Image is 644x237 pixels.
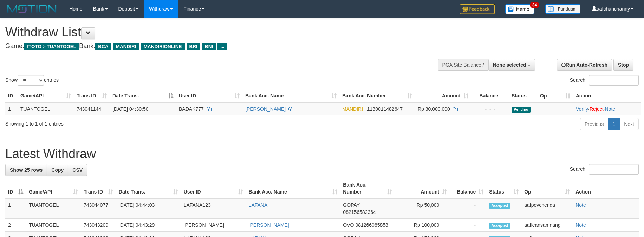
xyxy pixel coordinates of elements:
[575,202,586,208] a: Note
[68,164,87,176] a: CSV
[110,89,176,102] th: Date Trans.: activate to sort column descending
[512,107,531,113] span: Pending
[418,106,450,112] span: Rp 30.000.000
[246,178,340,198] th: Bank Acc. Name: activate to sort column ascending
[521,219,573,232] td: aafleansamnang
[613,59,633,71] a: Stop
[557,59,612,71] a: Run Auto-Refresh
[573,178,639,198] th: Action
[474,106,506,113] div: - - -
[438,59,488,71] div: PGA Site Balance /
[10,167,43,173] span: Show 25 rows
[26,219,81,232] td: TUANTOGEL
[589,164,639,175] input: Search:
[217,43,227,50] span: ...
[570,75,639,86] label: Search:
[415,89,471,102] th: Amount: activate to sort column ascending
[181,198,246,219] td: LAFANA123
[202,43,216,50] span: BNI
[26,198,81,219] td: TUANTOGEL
[181,178,246,198] th: User ID: activate to sort column ascending
[608,118,620,130] a: 1
[113,43,139,50] span: MANDIRI
[5,4,59,14] img: MOTION_logo.png
[26,178,81,198] th: Game/API: activate to sort column ascending
[395,219,450,232] td: Rp 100,000
[530,2,539,8] span: 34
[5,198,26,219] td: 1
[509,89,537,102] th: Status
[116,219,181,232] td: [DATE] 04:43:29
[489,203,510,209] span: Accepted
[81,178,116,198] th: Trans ID: activate to sort column ascending
[176,89,242,102] th: User ID: activate to sort column ascending
[112,106,148,112] span: [DATE] 04:30:50
[590,106,604,112] a: Reject
[450,198,486,219] td: -
[24,43,79,50] span: ITOTO > TUANTOGEL
[116,198,181,219] td: [DATE] 04:44:03
[77,106,101,112] span: 743041144
[343,209,376,215] span: Copy 082156582364 to clipboard
[395,198,450,219] td: Rp 50,000
[5,147,639,161] h1: Latest Withdraw
[460,4,495,14] img: Feedback.jpg
[249,222,289,228] a: [PERSON_NAME]
[589,75,639,86] input: Search:
[5,164,47,176] a: Show 25 rows
[619,118,639,130] a: Next
[181,219,246,232] td: [PERSON_NAME]
[18,75,44,86] select: Showentries
[72,167,83,173] span: CSV
[576,106,588,112] a: Verify
[395,178,450,198] th: Amount: activate to sort column ascending
[47,164,68,176] a: Copy
[242,89,339,102] th: Bank Acc. Name: activate to sort column ascending
[570,164,639,175] label: Search:
[81,198,116,219] td: 743044077
[573,89,641,102] th: Action
[367,106,403,112] span: Copy 1130011482647 to clipboard
[5,75,59,86] label: Show entries
[489,223,510,229] span: Accepted
[5,102,18,115] td: 1
[5,43,422,50] h4: Game: Bank:
[5,89,18,102] th: ID
[81,219,116,232] td: 743043209
[339,89,415,102] th: Bank Acc. Number: activate to sort column ascending
[5,178,26,198] th: ID: activate to sort column descending
[18,89,74,102] th: Game/API: activate to sort column ascending
[5,117,263,127] div: Showing 1 to 1 of 1 entries
[505,4,535,14] img: Button%20Memo.svg
[74,89,110,102] th: Trans ID: activate to sort column ascending
[95,43,111,50] span: BCA
[343,222,354,228] span: OVO
[450,178,486,198] th: Balance: activate to sort column ascending
[5,25,422,39] h1: Withdraw List
[141,43,185,50] span: MANDIRIONLINE
[573,102,641,115] td: · ·
[488,59,535,71] button: None selected
[51,167,64,173] span: Copy
[340,178,395,198] th: Bank Acc. Number: activate to sort column ascending
[521,178,573,198] th: Op: activate to sort column ascending
[537,89,573,102] th: Op: activate to sort column ascending
[5,219,26,232] td: 2
[493,62,526,68] span: None selected
[179,106,204,112] span: BADAK777
[187,43,200,50] span: BRI
[355,222,388,228] span: Copy 081266085858 to clipboard
[249,202,268,208] a: LAFANA
[521,198,573,219] td: aafpovchenda
[580,118,608,130] a: Previous
[471,89,509,102] th: Balance
[575,222,586,228] a: Note
[245,106,286,112] a: [PERSON_NAME]
[116,178,181,198] th: Date Trans.: activate to sort column ascending
[343,202,359,208] span: GOPAY
[605,106,615,112] a: Note
[545,4,580,14] img: panduan.png
[486,178,521,198] th: Status: activate to sort column ascending
[18,102,74,115] td: TUANTOGEL
[450,219,486,232] td: -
